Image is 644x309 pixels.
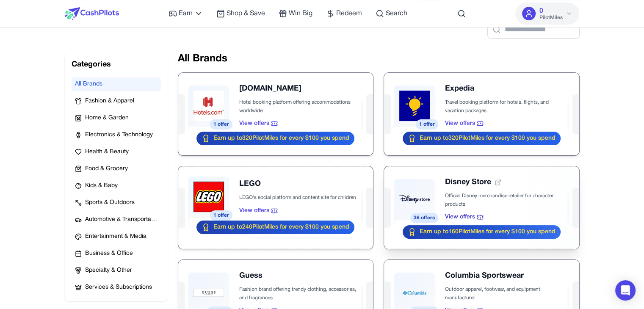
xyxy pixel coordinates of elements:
[72,77,161,91] button: All Brands
[65,7,119,20] img: CashPilots Logo
[72,128,161,142] button: Electronics & Technology
[72,196,161,210] button: Sports & Outdoors
[85,215,158,224] span: Automotive & Transportation
[279,8,312,19] a: Win Big
[85,283,152,292] span: Services & Subscriptions
[72,162,161,176] button: Food & Grocery
[72,111,161,125] button: Home & Garden
[326,8,362,19] a: Redeem
[336,8,362,19] span: Redeem
[72,213,161,226] button: Automotive & Transportation
[85,266,132,275] span: Specialty & Other
[386,8,407,19] span: Search
[72,264,161,277] button: Specialty & Other
[85,199,135,207] span: Sports & Outdoors
[85,97,134,105] span: Fashion & Apparel
[178,52,580,66] h2: All Brands
[72,94,161,108] button: Fashion & Apparel
[539,14,562,21] span: PilotMiles
[72,179,161,193] button: Kids & Baby
[539,6,543,16] span: 0
[289,8,312,19] span: Win Big
[85,131,153,139] span: Electronics & Technology
[85,249,133,258] span: Business & Office
[85,232,146,241] span: Entertainment & Media
[179,8,193,19] span: Earn
[376,8,407,19] a: Search
[72,59,161,71] h2: Categories
[169,8,203,19] a: Earn
[85,148,129,156] span: Health & Beauty
[615,280,636,301] div: Open Intercom Messenger
[85,114,129,122] span: Home & Garden
[227,8,265,19] span: Shop & Save
[72,281,161,294] button: Services & Subscriptions
[72,230,161,243] button: Entertainment & Media
[72,145,161,159] button: Health & Beauty
[85,165,128,173] span: Food & Grocery
[85,182,118,190] span: Kids & Baby
[515,3,579,25] button: 0PilotMiles
[72,247,161,260] button: Business & Office
[216,8,265,19] a: Shop & Save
